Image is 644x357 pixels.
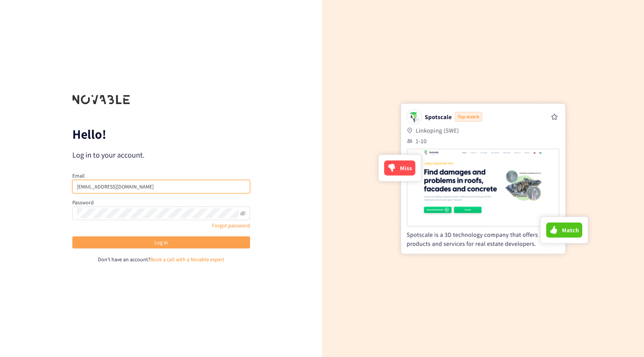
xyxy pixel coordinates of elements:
a: Forgot password [212,222,250,229]
span: eye-invisible [240,211,246,216]
iframe: Chat Widget [606,321,644,357]
label: Email [72,172,85,179]
p: Log in to your account. [72,150,250,160]
button: Log in [72,236,250,248]
p: Hello! [72,128,250,140]
span: Don't have an account? [98,256,150,263]
a: Book a call with a Novable expert [150,256,224,263]
label: Password [72,199,94,206]
span: Log in [154,238,168,247]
